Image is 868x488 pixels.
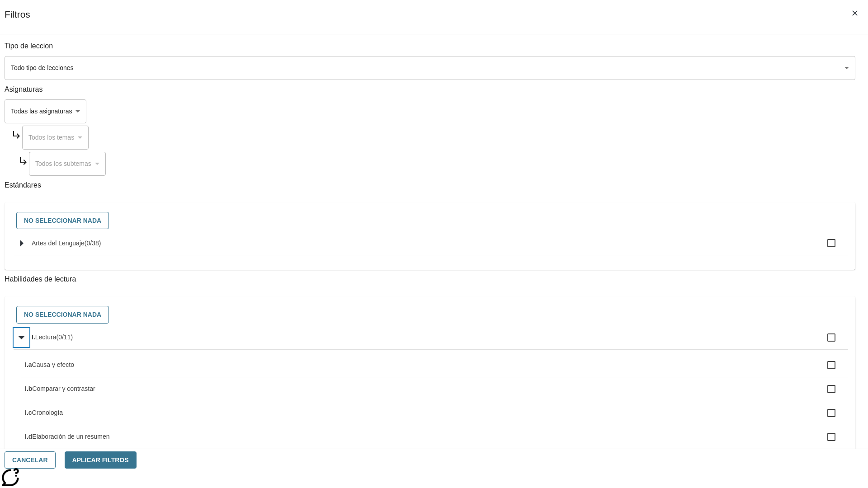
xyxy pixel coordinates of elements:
span: 0 estándares seleccionados/38 estándares en grupo [85,239,101,247]
div: Seleccione una Asignatura [5,99,86,123]
div: Seleccione un tipo de lección [5,56,855,80]
ul: Seleccione estándares [14,231,848,263]
span: I.d [25,433,32,440]
span: Elaboración de un resumen [32,433,109,440]
span: I.b [25,385,32,392]
button: Cancelar [5,451,56,469]
span: 0 estándares seleccionados/11 estándares en grupo [56,333,73,341]
button: No seleccionar nada [16,212,109,230]
span: Comparar y contrastar [32,385,95,392]
p: Tipo de leccion [5,41,855,52]
button: Cerrar los filtros del Menú lateral [845,4,864,23]
button: Aplicar Filtros [65,451,137,469]
p: Asignaturas [5,84,855,95]
button: No seleccionar nada [16,306,109,324]
p: Habilidades de lectura [5,274,855,285]
div: Seleccione una Asignatura [22,126,89,150]
span: Artes del Lenguaje [32,239,85,247]
span: Causa y efecto [32,361,74,368]
div: Seleccione habilidades [12,304,848,326]
h1: Filtros [5,9,30,34]
span: I.a [25,361,32,368]
div: Seleccione estándares [12,210,848,232]
span: Cronología [32,409,63,416]
span: I. [32,333,35,341]
div: Seleccione una Asignatura [29,152,106,176]
span: Lectura [35,333,57,341]
span: I.c [25,409,32,416]
p: Estándares [5,180,855,191]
